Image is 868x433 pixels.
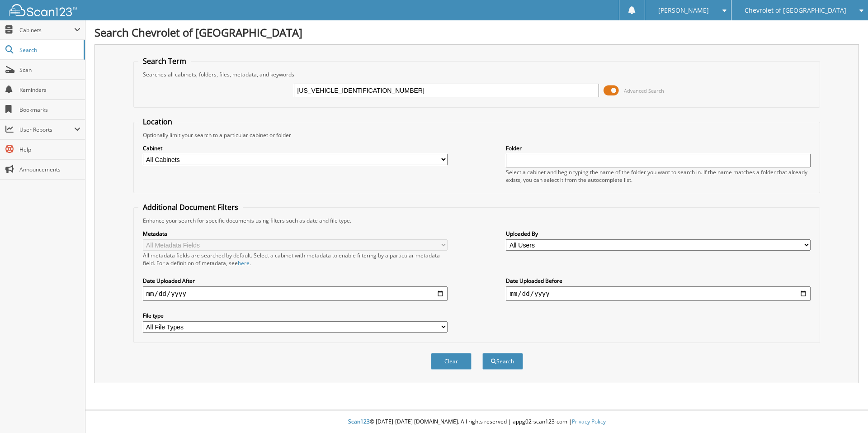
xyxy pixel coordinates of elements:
button: Clear [431,353,472,370]
span: Reminders [19,86,80,94]
label: Folder [506,144,811,152]
h1: Search Chevrolet of [GEOGRAPHIC_DATA] [94,25,859,40]
span: Help [19,146,80,153]
span: Search [19,46,79,54]
div: All metadata fields are searched by default. Select a cabinet with metadata to enable filtering b... [143,252,448,267]
label: Date Uploaded After [143,277,448,285]
span: Bookmarks [19,106,80,114]
img: scan123-logo-white.svg [9,4,77,16]
span: Chevrolet of [GEOGRAPHIC_DATA] [745,8,846,13]
legend: Location [138,117,177,127]
div: Searches all cabinets, folders, files, metadata, and keywords [138,71,816,78]
iframe: Chat Widget [823,390,868,433]
span: Scan [19,66,80,74]
legend: Search Term [138,56,191,66]
div: Enhance your search for specific documents using filters such as date and file type. [138,217,816,224]
span: Scan123 [348,418,370,425]
label: Uploaded By [506,230,811,238]
input: start [143,286,448,301]
button: Search [482,353,523,370]
a: Privacy Policy [572,418,606,425]
span: [PERSON_NAME] [658,8,709,13]
span: Cabinets [19,26,74,34]
legend: Additional Document Filters [138,202,243,212]
div: Select a cabinet and begin typing the name of the folder you want to search in. If the name match... [506,168,811,184]
label: Cabinet [143,144,448,152]
label: File type [143,312,448,319]
a: here [238,259,250,267]
span: Announcements [19,166,80,173]
label: Date Uploaded Before [506,277,811,285]
span: Advanced Search [624,87,664,94]
span: User Reports [19,126,74,133]
input: end [506,286,811,301]
div: © [DATE]-[DATE] [DOMAIN_NAME]. All rights reserved | appg02-scan123-com | [85,411,868,433]
div: Optionally limit your search to a particular cabinet or folder [138,131,816,139]
label: Metadata [143,230,448,238]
